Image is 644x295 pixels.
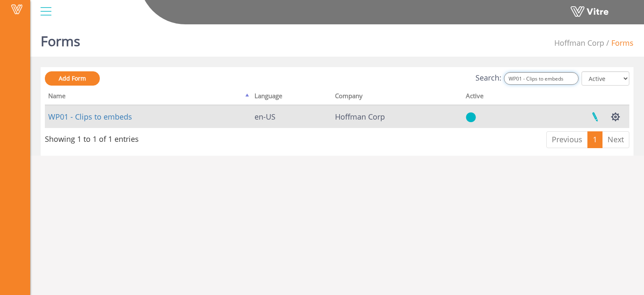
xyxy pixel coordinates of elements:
[48,112,132,122] a: WP01 - Clips to embeds
[332,89,462,105] th: Company
[335,112,385,122] span: 210
[45,131,139,145] div: Showing 1 to 1 of 1 entries
[604,38,634,49] li: Forms
[466,112,476,123] img: yes
[41,21,80,57] h1: Forms
[475,72,579,85] label: Search:
[251,105,332,128] td: en-US
[59,74,86,82] span: Add Form
[546,131,588,148] a: Previous
[462,89,518,105] th: Active
[504,72,579,85] input: Search:
[602,131,629,148] a: Next
[45,71,100,86] a: Add Form
[587,131,602,148] a: 1
[45,89,251,105] th: Name: activate to sort column descending
[251,89,332,105] th: Language
[554,38,604,48] span: 210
